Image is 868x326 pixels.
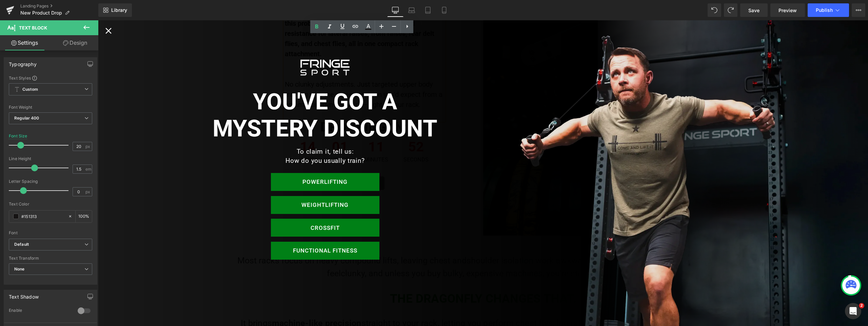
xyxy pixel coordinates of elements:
[845,303,861,319] iframe: Intercom live chat
[387,3,403,17] a: Desktop
[9,231,92,235] div: Font
[98,3,132,17] a: New Library
[51,35,100,50] a: Design
[111,7,127,13] span: Library
[14,115,39,121] b: Regular 400
[85,167,91,171] span: em
[9,290,39,300] div: Text Shadow
[9,75,92,81] div: Text Styles
[20,3,98,9] a: Landing Pages
[14,242,29,247] i: Default
[420,3,436,17] a: Tablet
[9,134,27,138] div: Font Size
[748,7,759,14] span: Save
[21,213,65,220] input: Color
[436,3,452,17] a: Mobile
[852,3,865,17] button: More
[22,87,38,92] b: Custom
[778,7,797,14] span: Preview
[9,156,92,161] div: Line Height
[708,3,721,17] button: Undo
[76,211,92,222] div: %
[724,3,737,17] button: Redo
[808,3,849,17] button: Publish
[816,7,833,13] span: Publish
[9,202,92,207] div: Text Color
[85,190,91,194] span: px
[85,144,91,149] span: px
[9,308,71,315] div: Enable
[9,105,92,110] div: Font Weight
[19,25,47,30] span: Text Block
[9,256,92,261] div: Text Transform
[859,303,864,308] span: 2
[9,179,92,184] div: Letter Spacing
[14,266,25,271] b: None
[20,10,62,16] span: New Product Drop
[403,3,420,17] a: Laptop
[9,58,37,67] div: Typography
[770,3,805,17] a: Preview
